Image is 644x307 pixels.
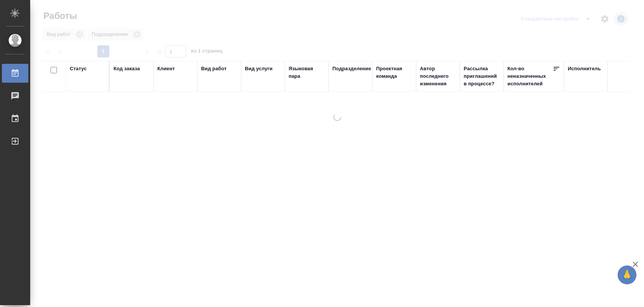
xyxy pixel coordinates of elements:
div: Языковая пара [289,65,325,80]
div: Клиент [157,65,175,73]
div: Кол-во неназначенных исполнителей [507,65,553,88]
div: Вид услуги [245,65,273,73]
div: Автор последнего изменения [420,65,456,88]
div: Проектная команда [376,65,412,80]
div: Статус [70,65,87,73]
div: Рассылка приглашений в процессе? [464,65,500,88]
div: Вид работ [201,65,227,73]
span: 🙏 [621,267,633,283]
div: Код заказа [114,65,140,73]
div: Исполнитель [568,65,601,73]
div: Подразделение [332,65,371,73]
button: 🙏 [618,265,636,284]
